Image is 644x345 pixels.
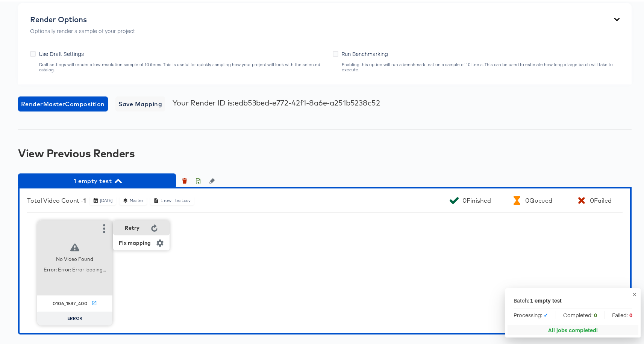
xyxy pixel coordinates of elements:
span: Render Master Composition [21,97,105,108]
p: Optionally render a sample of your project [30,26,135,33]
button: Save Mapping [115,95,165,110]
div: Retry [125,223,139,229]
span: 1 empty test [22,174,172,185]
strong: 0 [594,310,597,317]
div: 0106_1537_400 [53,299,88,305]
div: [DATE] [100,196,113,202]
span: Failed: [612,310,632,317]
span: Processing: [514,310,548,317]
div: Draft settings will render a low-resolution sample of 10 items. This is useful for quickly sampli... [39,60,325,71]
div: No Video Found [56,254,94,261]
div: Total Video Count - [27,195,86,203]
div: 1 empty test [530,295,562,303]
button: 1 empty test [18,172,176,187]
div: 0 Failed [590,195,611,203]
b: 1 [83,195,86,203]
span: Completed: [563,310,597,317]
span: Use Draft Settings [39,48,84,56]
div: Render Options [30,14,135,23]
div: 1 row - test.csv [160,196,191,202]
div: Enabling this option will run a benchmark test on a sample of 10 items. This can be used to estim... [341,60,620,71]
button: RenderMasterComposition [18,95,108,110]
div: Master [129,196,144,202]
strong: ✓ [544,310,548,317]
div: Fix mapping [119,238,151,244]
div: Fix mapping [113,234,170,249]
span: Save Mapping [118,97,162,108]
div: 0 Queued [525,195,552,203]
span: ERROR [64,314,85,320]
strong: 0 [629,310,632,317]
div: All jobs completed! [548,325,598,332]
div: 0 Finished [462,195,491,203]
div: Error: Error: Error loading... [44,265,106,272]
div: Retry [113,219,170,234]
div: View Previous Renders [18,146,632,158]
div: Your Render ID is: edb53bed-e772-42f1-8a6e-a251b5238c52 [173,97,380,106]
span: Run Benchmarking [341,48,388,56]
p: Batch: [514,295,529,303]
